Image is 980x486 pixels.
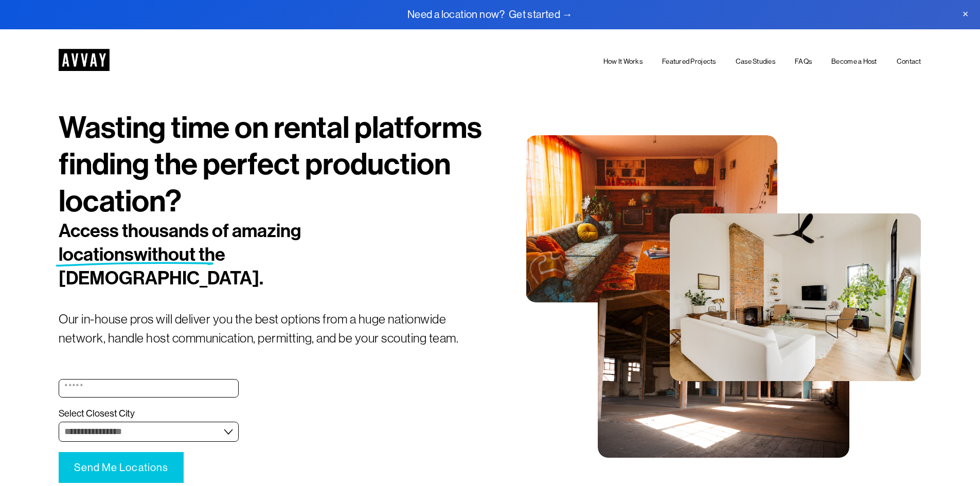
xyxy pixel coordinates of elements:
img: AVVAY - The First Nationwide Location Scouting Co. [59,49,110,71]
a: Become a Host [831,56,877,67]
button: Send Me LocationsSend Me Locations [59,452,183,483]
span: Send Me Locations [74,461,168,474]
p: Our in-house pros will deliver you the best options from a huge nationwide network, handle host c... [59,310,490,348]
h1: Wasting time on rental platforms finding the perfect production location? [59,110,490,220]
span: Select Closest City [59,408,135,420]
a: How It Works [603,56,643,67]
span: without the [DEMOGRAPHIC_DATA]. [59,243,263,290]
a: Contact [897,56,921,67]
h2: Access thousands of amazing locations [59,220,418,290]
select: Select Closest City [59,422,238,442]
a: Featured Projects [662,56,716,67]
a: Case Studies [736,56,775,67]
a: FAQs [795,56,812,67]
